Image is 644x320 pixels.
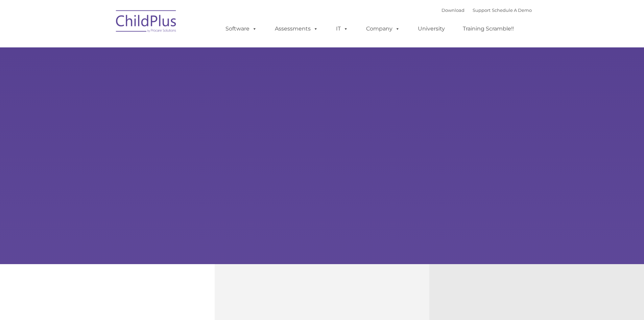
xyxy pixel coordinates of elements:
[492,7,532,13] a: Schedule A Demo
[219,22,264,36] a: Software
[268,22,325,36] a: Assessments
[329,22,355,36] a: IT
[359,22,407,36] a: Company
[411,22,452,36] a: University
[442,7,532,13] font: |
[473,7,491,13] a: Support
[456,22,521,36] a: Training Scramble!!
[113,5,180,39] img: ChildPlus by Procare Solutions
[442,7,464,13] a: Download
